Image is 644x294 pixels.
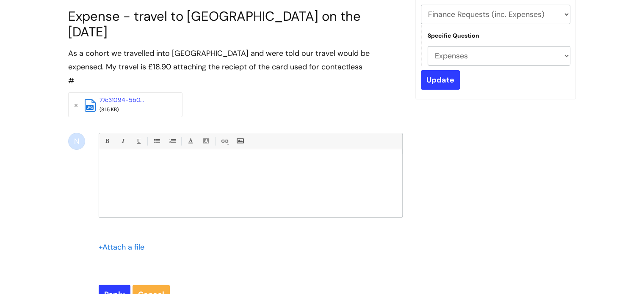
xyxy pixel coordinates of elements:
a: Font Color [185,136,196,146]
div: N [68,133,85,150]
div: As a cohort we travelled into [GEOGRAPHIC_DATA] and were told our travel would be expensed. My tr... [68,47,403,74]
span: JPG [86,105,94,110]
a: 1. Ordered List (Ctrl-Shift-8) [167,136,177,146]
div: (81.5 KB) [100,105,167,115]
a: Italic (Ctrl-I) [117,136,128,146]
a: Link [219,136,229,146]
input: Update [421,70,460,90]
a: Back Color [201,136,211,146]
div: Attach a file [99,240,149,254]
span: + [99,242,102,252]
div: # [68,47,403,88]
a: Bold (Ctrl-B) [102,136,112,146]
a: • Unordered List (Ctrl-Shift-7) [151,136,162,146]
label: Specific Question [428,32,479,39]
a: Underline(Ctrl-U) [133,136,144,146]
a: 77c31094-5b0... [100,96,144,104]
h1: Expense - travel to [GEOGRAPHIC_DATA] on the [DATE] [68,8,403,40]
a: Insert Image... [235,136,245,146]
